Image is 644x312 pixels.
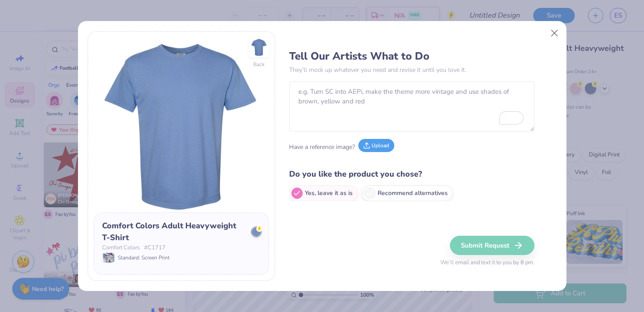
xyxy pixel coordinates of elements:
[440,259,534,267] span: We’ll email and text it to you by 8 pm.
[102,244,140,252] span: Comfort Colors
[546,25,563,42] button: Close
[289,65,534,74] p: They’ll mock up whatever you need and revise it until you love it.
[102,220,245,244] div: Comfort Colors Adult Heavyweight T-Shirt
[144,244,166,252] span: # C1717
[118,254,170,262] span: Standard: Screen Print
[289,82,534,131] textarea: To enrich screen reader interactions, please activate Accessibility in Grammarly extension settings
[289,185,357,201] label: Yes, leave it as is
[253,60,265,68] div: Back
[250,39,268,56] img: Back
[362,185,453,201] label: Recommend alternatives
[289,50,534,63] h3: Tell Our Artists What to Do
[103,253,114,262] img: Standard: Screen Print
[289,142,355,152] span: Have a reference image?
[94,37,269,213] img: Front
[358,139,394,152] button: Upload
[289,168,534,181] h4: Do you like the product you chose?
